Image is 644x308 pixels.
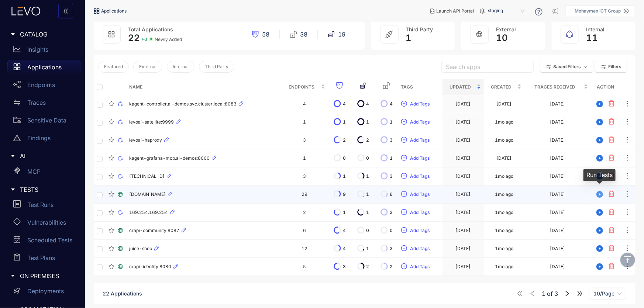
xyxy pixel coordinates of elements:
[98,61,129,73] button: Featured
[343,138,346,143] span: 2
[281,131,328,149] td: 3
[527,83,582,91] span: Traces Received
[564,290,571,297] span: right
[623,188,631,200] button: ellipsis
[594,191,605,198] span: play-circle
[623,243,631,255] button: ellipsis
[410,246,430,251] span: Add Tags
[343,246,346,251] span: 4
[167,61,194,73] button: Internal
[7,95,80,113] a: Traces
[623,170,631,182] button: ellipsis
[455,228,471,233] div: [DATE]
[109,210,114,215] span: star
[594,261,606,273] button: play-circle
[455,246,471,251] div: [DATE]
[281,186,328,204] td: 29
[495,174,513,179] div: 1mo ago
[27,237,72,243] p: Scheduled Tests
[366,174,369,179] span: 1
[109,246,114,252] span: star
[495,210,513,215] div: 1mo ago
[4,27,80,42] div: CATALOG
[13,99,21,106] span: swap
[343,156,346,161] span: 0
[550,101,565,107] div: [DATE]
[594,152,606,164] button: play-circle
[129,101,237,107] span: kagent-controller.ai-demos.svc.cluster.local:8083
[401,152,430,164] button: plus-circleAdd Tags
[27,64,62,70] p: Applications
[406,33,412,43] span: 1
[594,207,606,218] button: play-circle
[281,240,328,258] td: 12
[401,243,430,255] button: plus-circleAdd Tags
[624,118,631,127] span: ellipsis
[390,192,393,197] span: 6
[129,156,210,161] span: kagent-grafana-mcp.ai-demos:8000
[7,197,80,215] a: Test Runs
[366,192,369,197] span: 1
[366,246,369,251] span: 1
[109,191,114,197] span: star
[594,245,605,252] span: play-circle
[205,64,228,69] span: Third Party
[284,83,320,91] span: Endpoints
[594,225,606,236] button: play-circle
[10,273,16,278] span: caret-right
[586,26,605,32] span: Internal
[20,153,75,159] span: AI
[497,101,512,107] div: [DATE]
[624,190,631,199] span: ellipsis
[401,261,430,273] button: plus-circleAdd Tags
[199,61,234,73] button: Third Party
[27,255,55,261] p: Test Plans
[401,227,407,234] span: plus-circle
[281,204,328,222] td: 2
[424,5,480,17] button: Launch API Portal
[554,290,558,297] span: 3
[27,46,48,53] p: Insights
[586,33,598,43] span: 11
[594,155,605,162] span: play-circle
[455,192,471,197] div: [DATE]
[496,26,516,32] span: External
[455,138,471,143] div: [DATE]
[343,120,346,125] span: 1
[594,101,605,107] span: play-circle
[129,228,179,233] span: crapi-community:8087
[583,169,616,181] div: Run Tests
[410,192,430,197] span: Add Tags
[496,33,508,43] span: 10
[129,120,174,125] span: levoai-satellite:9999
[623,255,632,264] span: vertical-align-top
[27,117,66,124] p: Sensitive Data
[109,155,114,161] span: star
[608,64,621,69] span: Filters
[109,173,114,179] span: star
[455,120,471,125] div: [DATE]
[401,191,407,198] span: plus-circle
[594,98,606,110] button: play-circle
[7,215,80,233] a: Vulnerabilities
[343,101,346,107] span: 4
[390,264,393,269] span: 2
[7,164,80,182] a: MCP
[401,116,430,128] button: plus-circleAdd Tags
[7,250,80,268] a: Test Plans
[594,134,606,146] button: play-circle
[27,168,41,175] p: MCP
[27,288,64,294] p: Deployments
[594,209,605,216] span: play-circle
[4,148,80,164] div: AI
[550,264,565,269] div: [DATE]
[390,210,393,215] span: 2
[10,153,16,159] span: caret-right
[542,290,558,297] span: of
[281,258,328,276] td: 5
[487,83,516,91] span: Created
[398,79,442,95] th: Tags
[10,32,16,37] span: caret-right
[624,136,631,145] span: ellipsis
[109,264,114,270] span: star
